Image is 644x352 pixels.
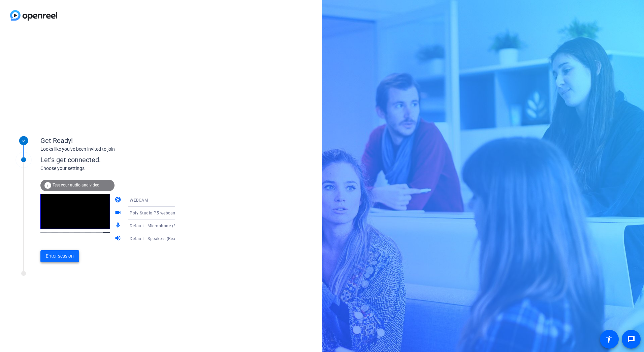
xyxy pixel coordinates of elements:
[130,198,148,203] span: WEBCAM
[115,196,123,204] mat-icon: camera
[605,335,613,343] mat-icon: accessibility
[627,335,635,343] mat-icon: message
[46,253,74,260] span: Enter session
[115,209,123,217] mat-icon: videocam
[130,210,202,215] span: Poly Studio P5 webcam (095d:9296)
[40,250,79,262] button: Enter session
[40,146,175,153] div: Looks like you've been invited to join
[130,236,202,241] span: Default - Speakers (Realtek(R) Audio)
[53,183,99,187] span: Test your audio and video
[44,181,52,189] mat-icon: info
[115,222,123,230] mat-icon: mic_none
[130,223,248,228] span: Default - Microphone (Poly Studio P5 webcam) (095d:9296)
[40,136,175,146] div: Get Ready!
[40,155,189,165] div: Let's get connected.
[115,235,123,243] mat-icon: volume_up
[40,165,189,172] div: Choose your settings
